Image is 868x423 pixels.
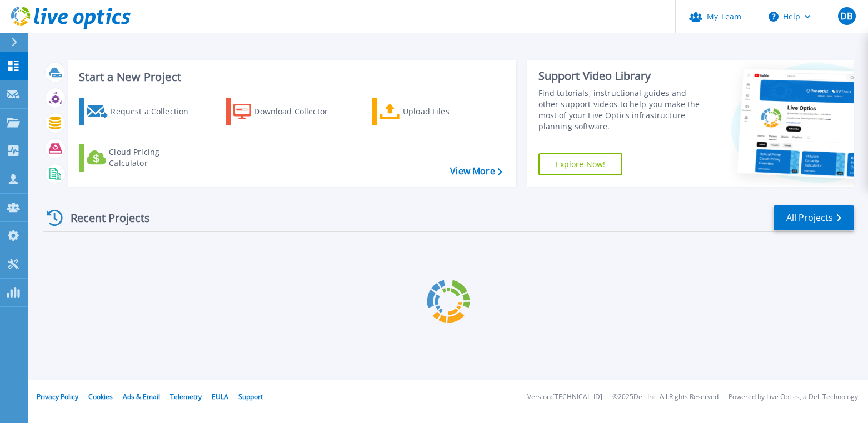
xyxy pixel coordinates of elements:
a: View More [450,166,502,177]
a: EULA [212,392,228,401]
div: Upload Files [403,100,492,123]
li: © 2025 Dell Inc. All Rights Reserved [612,394,719,401]
div: Request a Collection [111,100,199,123]
a: Cookies [88,392,113,401]
li: Version: [TECHNICAL_ID] [527,394,602,401]
div: Support Video Library [538,69,703,83]
span: DB [840,12,852,21]
li: Powered by Live Optics, a Dell Technology [729,394,858,401]
a: Cloud Pricing Calculator [79,144,203,172]
div: Cloud Pricing Calculator [109,147,198,169]
a: Download Collector [226,98,350,125]
a: All Projects [774,205,854,230]
h3: Start a New Project [79,71,502,83]
div: Find tutorials, instructional guides and other support videos to help you make the most of your L... [538,88,703,132]
a: Explore Now! [538,153,623,175]
a: Request a Collection [79,98,203,125]
a: Privacy Policy [37,392,78,401]
a: Support [238,392,263,401]
a: Telemetry [170,392,202,401]
a: Ads & Email [123,392,160,401]
div: Recent Projects [43,204,165,231]
div: Download Collector [254,100,343,123]
a: Upload Files [372,98,496,125]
